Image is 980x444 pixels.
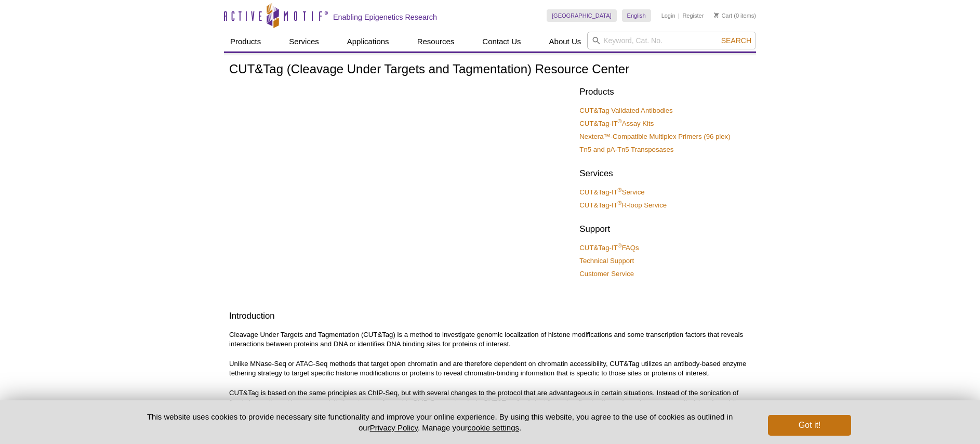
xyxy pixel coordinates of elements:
li: (0 items) [714,9,756,22]
span: Search [721,36,751,45]
a: CUT&Tag-IT®Assay Kits [579,119,654,128]
a: [GEOGRAPHIC_DATA] [547,9,617,22]
a: Resources [411,32,461,51]
sup: ® [618,187,622,193]
a: Tn5 and pA-Tn5 Transposases [579,145,673,154]
a: Products [224,32,267,51]
h2: Enabling Epigenetics Research [333,12,437,22]
a: English [622,9,651,22]
p: Cleavage Under Targets and Tagmentation (CUT&Tag) is a method to investigate genomic localization... [229,330,751,349]
button: Got it! [768,415,851,436]
p: This website uses cookies to provide necessary site functionality and improve your online experie... [129,411,751,433]
sup: ® [618,200,622,206]
li: | [678,9,680,22]
a: CUT&Tag Validated Antibodies [579,106,672,115]
iframe: [WEBINAR] Improved Chromatin Analysis with CUT&Tag Assays [229,84,572,277]
h2: Services [579,167,751,180]
p: Unlike MNase-Seq or ATAC-Seq methods that target open chromatin and are therefore dependent on ch... [229,359,751,378]
a: CUT&Tag-IT®Service [579,188,644,197]
button: Search [718,36,754,45]
a: CUT&Tag-IT®FAQs [579,243,639,253]
button: cookie settings [468,423,519,432]
input: Keyword, Cat. No. [587,32,756,49]
a: Privacy Policy [370,423,418,432]
a: Applications [341,32,395,51]
a: Register [682,12,704,19]
a: Services [283,32,325,51]
a: Customer Service [579,269,634,279]
a: Nextera™-Compatible Multiplex Primers (96 plex) [579,132,730,141]
sup: ® [618,118,622,124]
a: Login [661,12,676,19]
h2: Products [579,86,751,98]
a: CUT&Tag-IT®R-loop Service [579,201,667,210]
p: CUT&Tag is based on the same principles as ChIP-Seq, but with several changes to the protocol tha... [229,388,751,435]
h2: Support [579,223,751,236]
img: Your Cart [714,12,719,18]
a: Contact Us [476,32,527,51]
a: Technical Support [579,256,634,266]
sup: ® [618,242,622,249]
a: Cart [714,12,732,19]
h2: Introduction [229,310,751,322]
a: About Us [543,32,588,51]
h1: CUT&Tag (Cleavage Under Targets and Tagmentation) Resource Center [229,62,751,77]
